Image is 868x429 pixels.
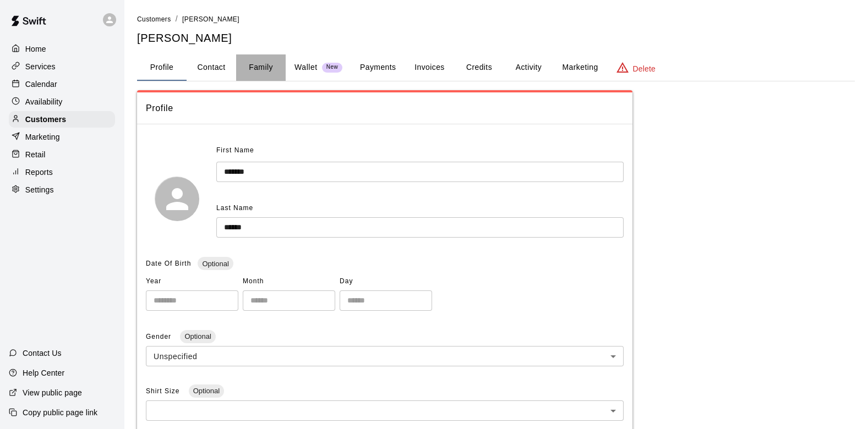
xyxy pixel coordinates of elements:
[137,31,855,46] h5: [PERSON_NAME]
[137,54,187,81] button: Profile
[180,332,215,340] span: Optional
[25,61,56,72] p: Services
[9,41,115,57] a: Home
[137,15,171,23] span: Customers
[146,273,238,290] span: Year
[137,14,171,23] a: Customers
[23,387,82,398] p: View public page
[9,94,115,110] a: Availability
[9,146,115,163] a: Retail
[294,62,318,73] p: Wallet
[9,129,115,145] a: Marketing
[146,333,173,340] span: Gender
[25,149,46,160] p: Retail
[146,346,624,366] div: Unspecified
[9,76,115,92] a: Calendar
[146,387,182,395] span: Shirt Size
[25,167,53,178] p: Reports
[25,96,63,107] p: Availability
[351,54,405,81] button: Payments
[236,54,286,81] button: Family
[146,260,191,267] span: Date Of Birth
[23,367,64,378] p: Help Center
[187,54,236,81] button: Contact
[25,114,66,125] p: Customers
[504,54,553,81] button: Activity
[176,13,178,25] li: /
[405,54,454,81] button: Invoices
[216,142,254,159] span: First Name
[146,101,624,116] span: Profile
[553,54,607,81] button: Marketing
[25,131,60,142] p: Marketing
[189,387,224,395] span: Optional
[454,54,504,81] button: Credits
[633,63,656,74] p: Delete
[25,184,54,195] p: Settings
[23,348,62,359] p: Contact Us
[243,273,335,290] span: Month
[9,182,115,198] a: Settings
[216,204,253,212] span: Last Name
[198,260,233,268] span: Optional
[182,15,239,23] span: [PERSON_NAME]
[25,79,57,90] p: Calendar
[340,273,432,290] span: Day
[23,407,97,418] p: Copy public page link
[9,111,115,128] a: Customers
[322,64,342,71] span: New
[25,43,46,54] p: Home
[9,164,115,180] a: Reports
[9,58,115,75] a: Services
[137,13,855,25] nav: breadcrumb
[137,54,855,81] div: basic tabs example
